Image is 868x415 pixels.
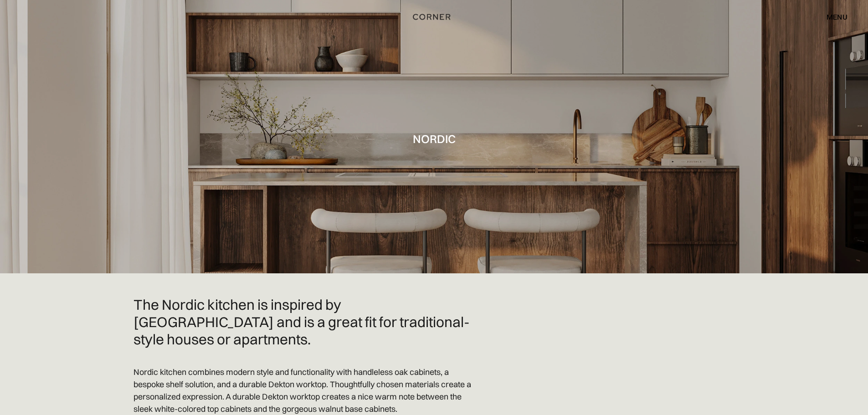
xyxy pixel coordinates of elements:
[134,296,480,348] h2: The Nordic kitchen is inspired by [GEOGRAPHIC_DATA] and is a great fit for traditional-style hous...
[134,366,480,415] p: Nordic kitchen combines modern style and functionality with handleless oak cabinets, a bespoke sh...
[827,13,847,20] div: menu
[413,133,456,145] h1: Nordic
[817,9,847,25] div: menu
[403,11,465,23] a: home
